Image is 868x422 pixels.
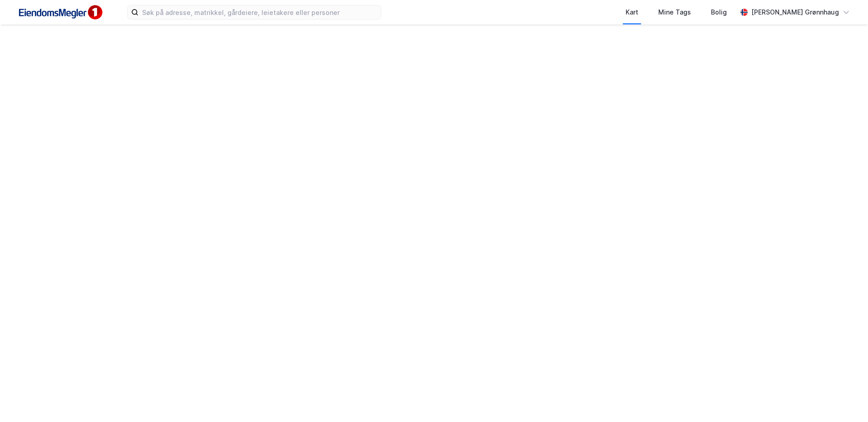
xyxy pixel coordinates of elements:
iframe: Chat Widget [823,378,868,422]
input: Søk på adresse, matrikkel, gårdeiere, leietakere eller personer [138,5,381,19]
div: [PERSON_NAME] Grønnhaug [751,7,839,18]
img: F4PB6Px+NJ5v8B7XTbfpPpyloAAAAASUVORK5CYII= [15,2,105,23]
div: Kontrollprogram for chat [823,378,868,422]
div: Bolig [711,7,727,18]
div: Kart [626,7,638,18]
div: Mine Tags [658,7,691,18]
